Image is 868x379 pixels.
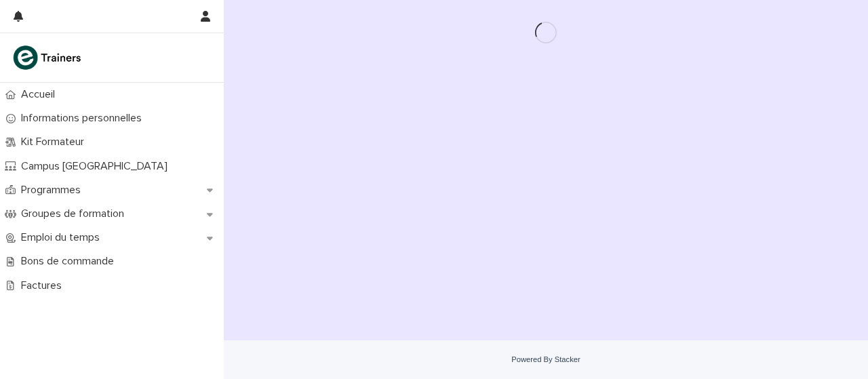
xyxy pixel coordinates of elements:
[16,231,111,244] p: Emploi du temps
[11,44,85,71] img: K0CqGN7SDeD6s4JG8KQk
[16,88,66,101] p: Accueil
[16,160,178,173] p: Campus [GEOGRAPHIC_DATA]
[16,112,153,125] p: Informations personnelles
[16,207,135,220] p: Groupes de formation
[16,136,95,148] p: Kit Formateur
[16,184,92,197] p: Programmes
[16,279,73,292] p: Factures
[16,255,125,268] p: Bons de commande
[511,355,580,363] a: Powered By Stacker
